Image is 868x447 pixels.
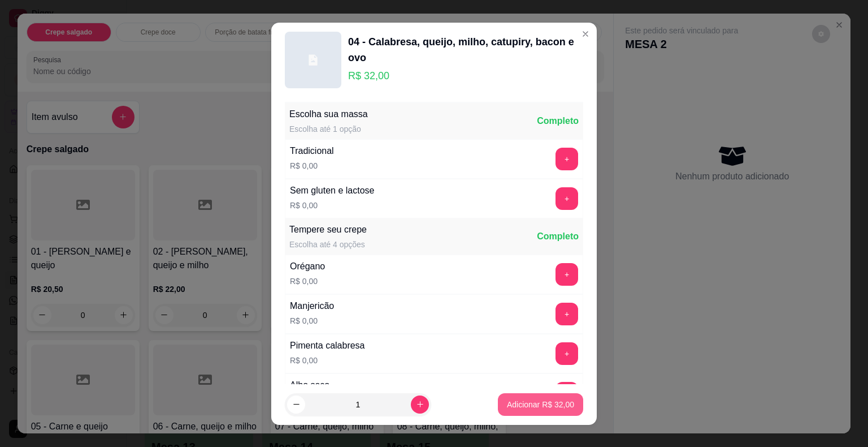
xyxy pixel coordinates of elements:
[576,25,594,43] button: Close
[555,148,578,170] button: add
[289,223,367,237] div: Tempere seu crepe
[290,144,334,158] div: Tradicional
[555,342,578,365] button: add
[537,114,579,128] div: Completo
[507,399,574,410] p: Adicionar R$ 32,00
[555,263,578,286] button: add
[290,184,374,197] div: Sem gluten e lactose
[290,339,365,353] div: Pimenta calabresa
[290,315,334,326] p: R$ 0,00
[290,276,325,287] p: R$ 0,00
[498,393,583,416] button: Adicionar R$ 32,00
[290,200,374,211] p: R$ 0,00
[555,303,578,325] button: add
[555,382,578,405] button: add
[555,187,578,210] button: add
[289,123,368,135] div: Escolha até 1 opção
[348,34,583,66] div: 04 - Calabresa, queijo, milho, catupiry, bacon e ovo
[348,68,583,84] p: R$ 32,00
[289,239,367,250] div: Escolha até 4 opções
[287,396,305,414] button: decrease-product-quantity
[290,379,329,392] div: Alho seco
[290,299,334,313] div: Manjericão
[290,160,334,171] p: R$ 0,00
[537,230,579,243] div: Completo
[290,355,365,366] p: R$ 0,00
[290,260,325,273] div: Orégano
[411,396,429,414] button: increase-product-quantity
[289,108,368,121] div: Escolha sua massa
